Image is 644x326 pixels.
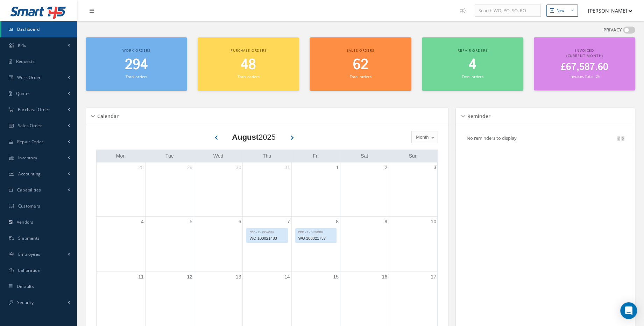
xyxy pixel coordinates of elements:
a: August 11, 2025 [137,272,145,282]
td: July 28, 2025 [97,162,145,217]
label: PRIVACY [603,27,622,34]
div: 2025 [232,131,276,143]
td: July 31, 2025 [243,162,291,217]
div: Open Intercom Messenger [620,302,637,319]
a: August 9, 2025 [383,217,389,227]
button: [PERSON_NAME] [581,4,632,17]
small: Total orders [462,74,483,79]
td: August 6, 2025 [194,217,243,272]
div: EDD - 7 - IN WORK [247,229,287,234]
a: August 13, 2025 [234,272,243,282]
span: 294 [125,55,148,75]
td: August 7, 2025 [243,217,291,272]
a: August 2, 2025 [383,162,389,173]
span: Dashboard [17,26,40,32]
a: Dashboard [1,21,77,37]
td: August 8, 2025 [291,217,340,272]
span: Vendors [17,219,34,225]
p: No reminders to display [466,135,516,141]
span: £67,587.60 [561,60,608,74]
span: Month [414,134,429,141]
td: August 9, 2025 [340,217,389,272]
span: Employees [18,251,41,257]
a: August 14, 2025 [283,272,291,282]
a: August 15, 2025 [332,272,340,282]
span: Requests [16,58,35,64]
span: Shipments [18,235,40,241]
a: Work orders 294 Total orders [86,37,187,91]
a: July 30, 2025 [234,162,243,173]
button: New [546,5,578,17]
a: August 10, 2025 [429,217,438,227]
span: Work Order [17,74,41,80]
a: Wednesday [212,152,225,160]
a: Friday [311,152,320,160]
span: Security [17,299,34,305]
span: Capabilities [17,187,41,193]
a: August 1, 2025 [334,162,340,173]
div: WO 100021737 [296,234,336,242]
small: Invoices Total: 25 [569,74,600,79]
span: 62 [353,55,368,75]
span: 48 [241,55,256,75]
a: August 4, 2025 [140,217,145,227]
small: Total orders [238,74,259,79]
td: August 10, 2025 [389,217,438,272]
a: July 28, 2025 [137,162,145,173]
span: (Current Month) [566,53,603,58]
span: Work orders [122,48,150,53]
div: New [557,8,565,14]
input: Search WO, PO, SO, RO [475,5,541,17]
a: Sunday [408,152,419,160]
td: July 30, 2025 [194,162,243,217]
div: WO 100021483 [247,234,287,242]
a: Thursday [261,152,273,160]
a: July 29, 2025 [185,162,194,173]
small: Total orders [349,74,371,79]
span: Repair Order [17,139,44,145]
td: July 29, 2025 [145,162,194,217]
span: Calibration [18,267,40,273]
a: August 6, 2025 [237,217,243,227]
a: August 17, 2025 [429,272,438,282]
td: August 5, 2025 [145,217,194,272]
td: August 1, 2025 [291,162,340,217]
small: Total orders [126,74,147,79]
span: Sales orders [347,48,374,53]
a: August 3, 2025 [432,162,438,173]
div: EDD - 7 - IN WORK [296,229,336,234]
a: August 8, 2025 [334,217,340,227]
span: KPIs [18,42,26,48]
span: 4 [469,55,476,75]
a: Sales orders 62 Total orders [310,37,411,91]
a: August 12, 2025 [185,272,194,282]
span: Invoiced [575,48,594,53]
span: Inventory [18,155,37,161]
b: August [232,133,259,142]
span: Purchase orders [231,48,267,53]
h5: Reminder [465,111,490,119]
a: Monday [115,152,127,160]
span: Defaults [17,283,34,289]
a: July 31, 2025 [283,162,291,173]
span: Customers [18,203,41,209]
a: August 7, 2025 [286,217,291,227]
a: August 5, 2025 [188,217,194,227]
span: Purchase Order [18,107,50,113]
span: Sales Order [18,123,42,129]
td: August 3, 2025 [389,162,438,217]
td: August 2, 2025 [340,162,389,217]
a: Saturday [359,152,369,160]
a: Purchase orders 48 Total orders [198,37,299,91]
a: Invoiced (Current Month) £67,587.60 Invoices Total: 25 [534,37,635,90]
span: Repair orders [458,48,487,53]
h5: Calendar [95,111,119,119]
a: Repair orders 4 Total orders [422,37,523,91]
td: August 4, 2025 [97,217,145,272]
span: Accounting [18,171,41,177]
a: Tuesday [164,152,175,160]
a: August 16, 2025 [381,272,389,282]
span: Quotes [16,90,31,96]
